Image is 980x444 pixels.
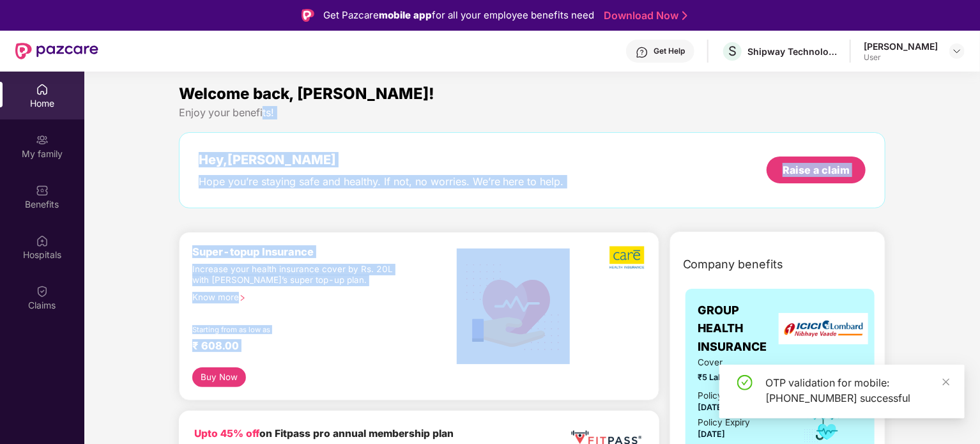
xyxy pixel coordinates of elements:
b: on Fitpass pro annual membership plan [194,427,454,440]
span: close [942,378,951,387]
span: S [728,43,737,59]
div: Policy Expiry [698,416,751,429]
span: [DATE] [698,402,726,412]
span: ₹5 Lakhs [698,371,786,384]
a: Download Now [604,9,684,22]
div: Get Help [654,46,685,56]
img: svg+xml;base64,PHN2ZyB4bWxucz0iaHR0cDovL3d3dy53My5vcmcvMjAwMC9zdmciIHhtbG5zOnhsaW5rPSJodHRwOi8vd3... [457,249,570,364]
div: Starting from as low as [192,325,402,334]
div: Super-topup Insurance [192,245,457,258]
div: Hey, [PERSON_NAME] [199,152,564,167]
div: Enjoy your benefits! [179,106,886,119]
div: Hope you’re staying safe and healthy. If not, no worries. We’re here to help. [199,175,564,188]
span: Welcome back, [PERSON_NAME]! [179,84,434,103]
strong: mobile app [379,9,432,21]
img: Logo [302,9,314,22]
div: OTP validation for mobile: [PHONE_NUMBER] successful [765,375,949,406]
img: insurerLogo [779,313,868,344]
img: svg+xml;base64,PHN2ZyBpZD0iSG9zcGl0YWxzIiB4bWxucz0iaHR0cDovL3d3dy53My5vcmcvMjAwMC9zdmciIHdpZHRoPS... [36,234,49,247]
span: check-circle [737,375,753,390]
span: Cover [698,356,786,369]
span: GROUP HEALTH INSURANCE [698,302,786,356]
img: New Pazcare Logo [15,43,98,59]
img: svg+xml;base64,PHN2ZyBpZD0iSGVscC0zMngzMiIgeG1sbnM9Imh0dHA6Ly93d3cudzMub3JnLzIwMDAvc3ZnIiB3aWR0aD... [636,46,648,59]
b: Upto 45% off [194,427,259,440]
span: right [239,295,246,302]
img: svg+xml;base64,PHN2ZyBpZD0iQ2xhaW0iIHhtbG5zPSJodHRwOi8vd3d3LnczLm9yZy8yMDAwL3N2ZyIgd2lkdGg9IjIwIi... [36,285,49,298]
img: svg+xml;base64,PHN2ZyBpZD0iQmVuZWZpdHMiIHhtbG5zPSJodHRwOi8vd3d3LnczLm9yZy8yMDAwL3N2ZyIgd2lkdGg9Ij... [36,184,49,197]
div: Know more [192,292,449,301]
img: svg+xml;base64,PHN2ZyB3aWR0aD0iMjAiIGhlaWdodD0iMjAiIHZpZXdCb3g9IjAgMCAyMCAyMCIgZmlsbD0ibm9uZSIgeG... [36,134,49,146]
div: Increase your health insurance cover by Rs. 20L with [PERSON_NAME]’s super top-up plan. [192,264,402,287]
div: Get Pazcare for all your employee benefits need [323,8,594,23]
span: Company benefits [683,256,784,273]
span: [DATE] [698,429,726,439]
img: b5dec4f62d2307b9de63beb79f102df3.png [609,245,646,270]
img: svg+xml;base64,PHN2ZyBpZD0iSG9tZSIgeG1sbnM9Imh0dHA6Ly93d3cudzMub3JnLzIwMDAvc3ZnIiB3aWR0aD0iMjAiIG... [36,83,49,96]
img: svg+xml;base64,PHN2ZyBpZD0iRHJvcGRvd24tMzJ4MzIiIHhtbG5zPSJodHRwOi8vd3d3LnczLm9yZy8yMDAwL3N2ZyIgd2... [952,46,962,56]
div: ₹ 608.00 [192,339,444,355]
div: [PERSON_NAME] [864,40,938,52]
div: User [864,52,938,63]
img: Stroke [682,9,687,22]
div: Raise a claim [783,163,850,177]
button: Buy Now [192,367,247,387]
div: Shipway Technology Pvt. Ltd [747,45,837,57]
div: Policy issued [698,389,752,402]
